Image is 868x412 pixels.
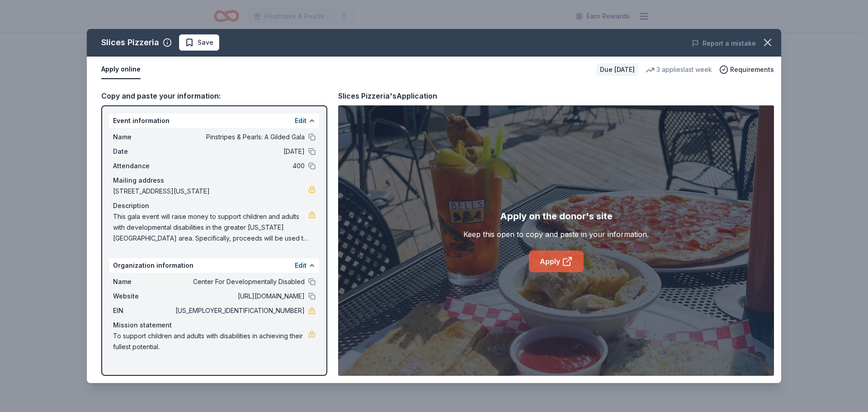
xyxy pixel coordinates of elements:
[113,161,174,171] span: Attendance
[174,161,305,171] span: 400
[113,146,174,157] span: Date
[295,260,307,271] button: Edit
[113,132,174,142] span: Name
[109,258,319,273] div: Organization information
[113,291,174,302] span: Website
[174,146,305,157] span: [DATE]
[730,64,774,75] span: Requirements
[500,209,613,223] div: Apply on the donor's site
[113,276,174,287] span: Name
[174,305,305,316] span: [US_EMPLOYER_IDENTIFICATION_NUMBER]
[338,90,437,102] div: Slices Pizzeria's Application
[113,331,308,352] span: To support children and adults with disabilities in achieving their fullest potential.
[529,251,584,272] a: Apply
[101,90,327,102] div: Copy and paste your information:
[719,64,774,75] button: Requirements
[113,211,308,244] span: This gala event will raise money to support children and adults with developmental disabilities i...
[113,200,316,211] div: Description
[198,37,213,48] span: Save
[113,305,174,316] span: EIN
[174,291,305,302] span: [URL][DOMAIN_NAME]
[174,276,305,287] span: Center For Developmentally Disabled
[463,229,649,240] div: Keep this open to copy and paste in your information.
[113,320,316,331] div: Mission statement
[101,60,141,79] button: Apply online
[109,114,319,128] div: Event information
[113,186,308,197] span: [STREET_ADDRESS][US_STATE]
[692,38,756,49] button: Report a mistake
[174,132,305,142] span: Pinstripes & Pearls: A Gilded Gala
[596,63,638,76] div: Due [DATE]
[113,175,316,186] div: Mailing address
[101,35,159,50] div: Slices Pizzeria
[646,64,712,75] div: 3 applies last week
[295,115,307,126] button: Edit
[179,34,219,51] button: Save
